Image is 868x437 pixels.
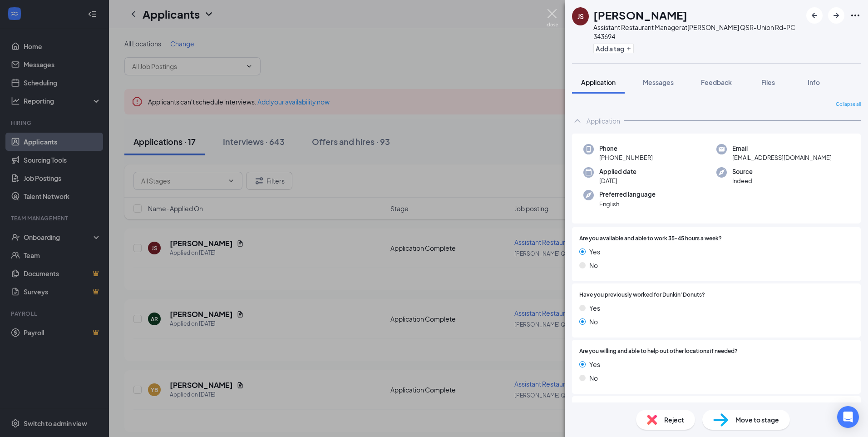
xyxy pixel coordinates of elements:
[626,46,631,51] svg: Plus
[589,303,600,313] span: Yes
[599,144,653,153] span: Phone
[701,78,732,86] span: Feedback
[599,199,656,209] span: English
[806,7,823,24] button: ArrowLeftNew
[589,247,600,257] span: Yes
[589,373,598,383] span: No
[664,415,684,425] span: Reject
[589,260,598,270] span: No
[850,10,861,21] svg: Ellipses
[761,78,775,86] span: Files
[589,359,600,369] span: Yes
[599,190,656,199] span: Preferred language
[643,78,674,86] span: Messages
[837,406,859,428] div: Open Intercom Messenger
[732,153,832,162] span: [EMAIL_ADDRESS][DOMAIN_NAME]
[828,7,844,24] button: ArrowRight
[599,167,636,176] span: Applied date
[599,153,653,162] span: [PHONE_NUMBER]
[572,115,583,126] svg: ChevronUp
[579,347,738,356] span: Are you willing and able to help out other locations if needed?
[593,23,802,41] div: Assistant Restaurant Manager at [PERSON_NAME] QSR-Union Rd-PC 343694
[593,7,687,23] h1: [PERSON_NAME]
[809,10,820,21] svg: ArrowLeftNew
[579,234,722,243] span: Are you available and able to work 35-45 hours a week?
[599,176,636,185] span: [DATE]
[579,291,705,299] span: Have you previously worked for Dunkin' Donuts?
[732,167,753,176] span: Source
[836,101,861,108] span: Collapse all
[732,176,753,185] span: Indeed
[589,317,598,327] span: No
[735,415,779,425] span: Move to stage
[808,78,820,86] span: Info
[577,12,584,21] div: JS
[732,144,832,153] span: Email
[581,78,616,86] span: Application
[593,44,634,53] button: PlusAdd a tag
[831,10,842,21] svg: ArrowRight
[587,116,620,125] div: Application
